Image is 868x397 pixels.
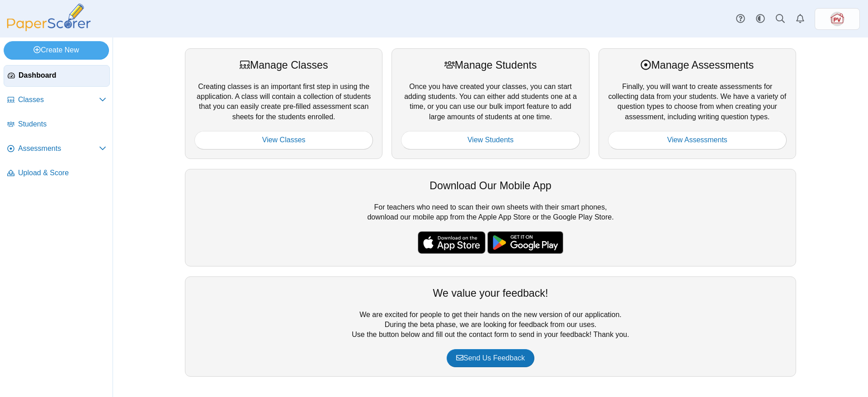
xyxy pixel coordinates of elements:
[608,58,787,72] div: Manage Assessments
[194,58,373,72] div: Manage Classes
[447,349,534,367] a: Send Us Feedback
[18,95,99,105] span: Classes
[4,41,109,59] a: Create New
[815,8,860,30] a: ps.2dGqZ33xQFlRBWZu
[456,354,525,362] span: Send Us Feedback
[4,138,110,160] a: Assessments
[19,70,106,80] span: Dashboard
[4,65,110,87] a: Dashboard
[4,163,110,184] a: Upload & Score
[4,114,110,135] a: Students
[487,231,563,254] img: google-play-badge.png
[401,131,580,149] a: View Students
[830,12,844,26] span: Tim Peevyhouse
[194,131,373,149] a: View Classes
[790,9,810,29] a: Alerts
[185,169,796,266] div: For teachers who need to scan their own sheets with their smart phones, download our mobile app f...
[185,276,796,377] div: We are excited for people to get their hands on the new version of our application. During the be...
[418,231,486,254] img: apple-store-badge.svg
[830,12,844,26] img: ps.2dGqZ33xQFlRBWZu
[599,48,796,159] div: Finally, you will want to create assessments for collecting data from your students. We have a va...
[4,89,110,111] a: Classes
[194,286,787,300] div: We value your feedback!
[18,144,99,154] span: Assessments
[4,4,94,31] img: PaperScorer
[18,119,106,129] span: Students
[18,168,106,178] span: Upload & Score
[194,178,787,193] div: Download Our Mobile App
[392,48,589,159] div: Once you have created your classes, you can start adding students. You can either add students on...
[608,131,787,149] a: View Assessments
[4,25,94,33] a: PaperScorer
[185,48,382,159] div: Creating classes is an important first step in using the application. A class will contain a coll...
[401,58,580,72] div: Manage Students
